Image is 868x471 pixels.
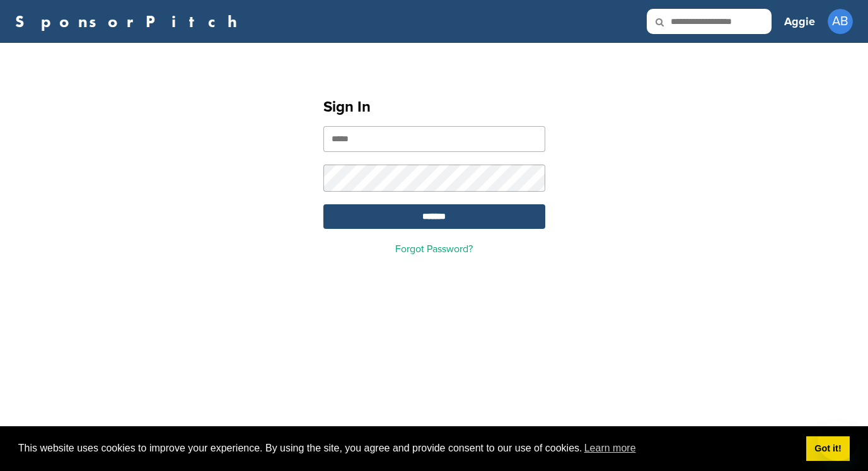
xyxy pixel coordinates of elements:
a: learn more about cookies [582,439,638,458]
h3: Aggie [784,13,815,30]
iframe: Button to launch messaging window [818,421,858,461]
span: AB [828,9,853,34]
h1: Sign In [323,96,545,119]
a: dismiss cookie message [806,436,850,462]
span: This website uses cookies to improve your experience. By using the site, you agree and provide co... [18,439,796,458]
a: SponsorPitch [15,13,245,30]
a: Aggie [784,8,815,35]
a: Forgot Password? [395,243,473,255]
